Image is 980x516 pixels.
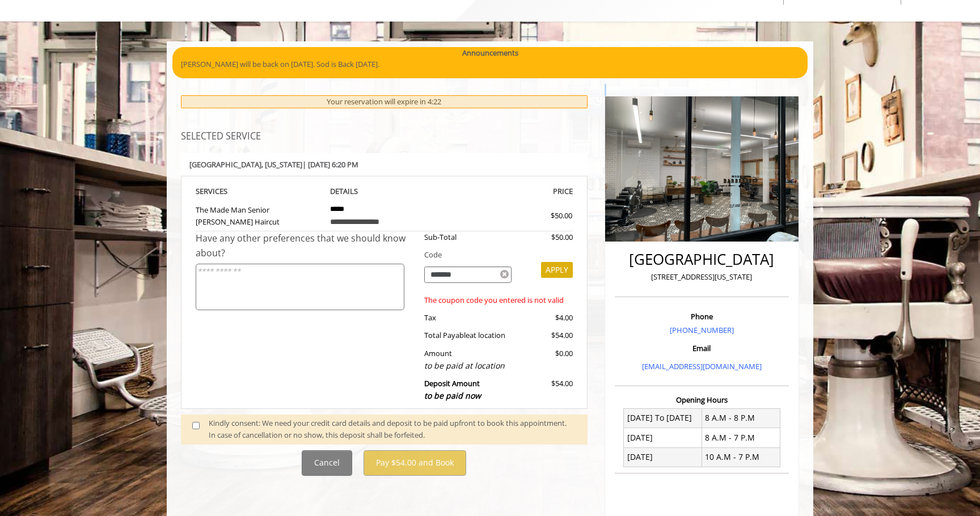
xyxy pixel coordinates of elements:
[181,132,588,142] h3: SELECTED SERVICE
[520,329,572,341] div: $54.00
[416,348,521,372] div: Amount
[181,95,588,108] div: Your reservation will expire in 4:22
[302,450,352,476] button: Cancel
[618,344,786,352] h3: Email
[424,390,481,401] span: to be paid now
[618,312,786,320] h3: Phone
[181,58,799,70] p: [PERSON_NAME] will be back on [DATE]. Sod is Back [DATE].
[424,378,481,401] b: Deposit Amount
[520,231,572,243] div: $50.00
[624,428,702,447] td: [DATE]
[196,231,416,260] div: Have any other preferences that we should know about?
[424,359,512,372] div: to be paid at location
[702,428,780,447] td: 8 A.M - 7 P.M
[209,417,576,441] div: Kindly consent: We need your credit card details and deposit to be paid upfront to book this appo...
[618,271,786,283] p: [STREET_ADDRESS][US_STATE]
[615,396,789,404] h3: Opening Hours
[462,47,518,59] b: Announcements
[447,185,573,198] th: PRICE
[670,325,734,335] a: [PHONE_NUMBER]
[189,159,358,170] b: [GEOGRAPHIC_DATA] | [DATE] 6:20 PM
[520,378,572,402] div: $54.00
[196,185,322,198] th: SERVICE
[642,361,762,371] a: [EMAIL_ADDRESS][DOMAIN_NAME]
[261,159,302,170] span: , [US_STATE]
[541,262,573,278] button: APPLY
[624,447,702,467] td: [DATE]
[702,408,780,428] td: 8 A.M - 8 P.M
[416,294,573,306] div: The coupon code you entered is not valid
[416,249,573,261] div: Code
[196,198,322,231] td: The Made Man Senior [PERSON_NAME] Haircut
[520,312,572,324] div: $4.00
[416,231,521,243] div: Sub-Total
[416,312,521,324] div: Tax
[223,186,227,196] span: S
[702,447,780,467] td: 10 A.M - 7 P.M
[520,348,572,372] div: $0.00
[470,330,505,340] span: at location
[364,450,466,476] button: Pay $54.00 and Book
[322,185,447,198] th: DETAILS
[416,329,521,341] div: Total Payable
[624,408,702,428] td: [DATE] To [DATE]
[510,210,572,222] div: $50.00
[618,251,786,268] h2: [GEOGRAPHIC_DATA]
